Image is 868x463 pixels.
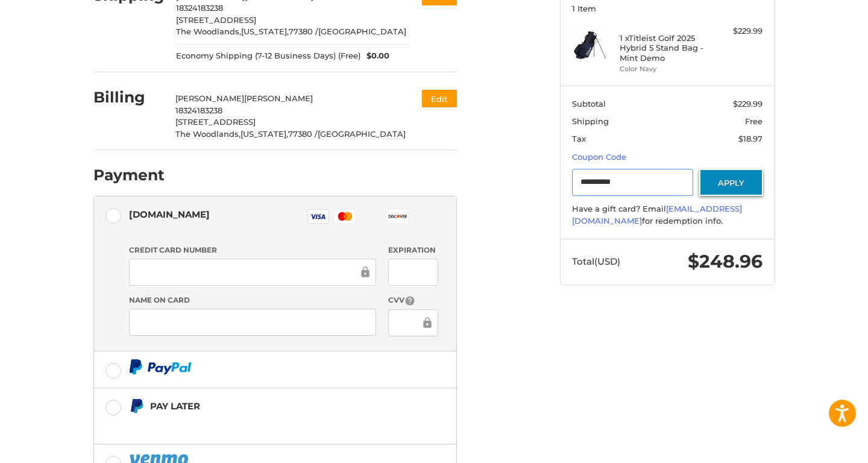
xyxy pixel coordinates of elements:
input: Gift Certificate or Coupon Code [572,169,693,196]
span: [PERSON_NAME] [244,93,313,103]
span: Shipping [572,116,609,126]
div: [DOMAIN_NAME] [129,204,210,224]
span: $0.00 [360,50,389,62]
a: Coupon Code [572,152,626,162]
div: Pay Later [150,396,381,416]
span: [US_STATE], [241,129,288,139]
h2: Billing [93,88,164,107]
span: [STREET_ADDRESS] [176,15,256,25]
span: [GEOGRAPHIC_DATA] [318,129,406,139]
h2: Payment [93,166,165,184]
span: The Woodlands, [175,129,241,139]
span: [GEOGRAPHIC_DATA] [318,27,406,36]
div: $229.99 [715,25,763,37]
span: Total (USD) [572,256,620,267]
h3: 1 Item [572,4,763,13]
a: [EMAIL_ADDRESS][DOMAIN_NAME] [572,204,742,225]
span: 77380 / [289,27,318,36]
span: Free [745,116,763,126]
span: 77380 / [288,129,318,139]
span: The Woodlands, [176,27,241,36]
label: Credit Card Number [129,245,376,256]
span: Economy Shipping (7-12 Business Days) (Free) [176,50,360,62]
label: CVV [388,295,438,306]
span: Tax [572,134,586,143]
iframe: Google Customer Reviews [769,430,868,463]
span: [STREET_ADDRESS] [175,117,256,127]
span: Subtotal [572,99,606,109]
button: Edit [422,90,457,107]
span: 18324183238 [175,106,222,115]
span: [US_STATE], [241,27,289,36]
label: Name on Card [129,295,376,306]
span: $229.99 [733,99,763,109]
iframe: PayPal Message 1 [129,419,381,429]
h4: 1 x Titleist Golf 2025 Hybrid 5 Stand Bag - Mint Demo [620,33,712,63]
img: Pay Later icon [129,398,144,414]
span: $248.96 [688,250,763,272]
img: PayPal icon [129,359,192,374]
label: Expiration [388,245,438,256]
span: $18.97 [738,134,763,143]
li: Color Navy [620,64,712,74]
span: [PERSON_NAME] [175,93,244,103]
span: 18324183238 [176,3,223,13]
div: Have a gift card? Email for redemption info. [572,203,763,227]
button: Apply [699,169,763,196]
